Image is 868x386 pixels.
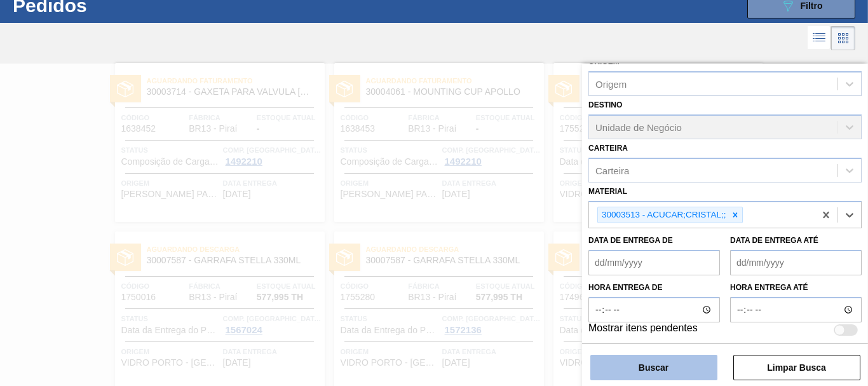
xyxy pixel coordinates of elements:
[588,144,628,153] label: Carteira
[595,79,627,90] div: Origem
[730,250,862,275] input: dd/mm/yyyy
[105,63,325,222] a: statusAguardando Faturamento30003714 - GAXETA PARA VALVULA [PERSON_NAME]Código1638452FábricaBR13 ...
[730,236,818,245] label: Data de Entrega até
[831,26,855,50] div: Visão em Cards
[588,187,627,196] label: Material
[598,207,728,223] div: 30003513 - ACUCAR;CRISTAL;;
[730,279,862,297] label: Hora entrega até
[801,1,823,11] span: Filtro
[808,26,831,50] div: Visão em Lista
[544,63,763,222] a: statusAguardando Descarga30007587 - GARRAFA STELLA 330MLCódigo1755278FábricaBR13 - PiraíEstoque a...
[595,165,629,176] div: Carteira
[588,279,720,297] label: Hora entrega de
[588,322,698,338] label: Mostrar itens pendentes
[325,63,544,222] a: statusAguardando Faturamento30004061 - MOUNTING CUP APOLLOCódigo1638453FábricaBR13 - PiraíEstoque...
[588,236,673,245] label: Data de Entrega de
[588,250,720,275] input: dd/mm/yyyy
[588,100,622,109] label: Destino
